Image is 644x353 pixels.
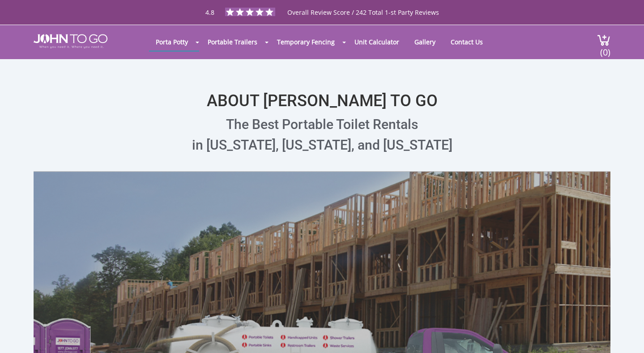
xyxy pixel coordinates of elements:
[270,33,341,51] a: Temporary Fencing
[201,33,264,51] a: Portable Trailers
[348,33,406,51] a: Unit Calculator
[444,33,490,51] a: Contact Us
[408,33,442,51] a: Gallery
[608,317,644,353] button: Live Chat
[287,8,439,34] span: Overall Review Score / 242 Total 1-st Party Reviews
[149,33,195,51] a: Porta Potty
[34,114,610,155] p: The Best Portable Toilet Rentals in [US_STATE], [US_STATE], and [US_STATE]
[34,34,107,48] img: JOHN to go
[205,8,214,17] span: 4.8
[600,39,610,58] span: (0)
[597,34,610,46] img: cart a
[34,68,610,110] h1: ABOUT [PERSON_NAME] TO GO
